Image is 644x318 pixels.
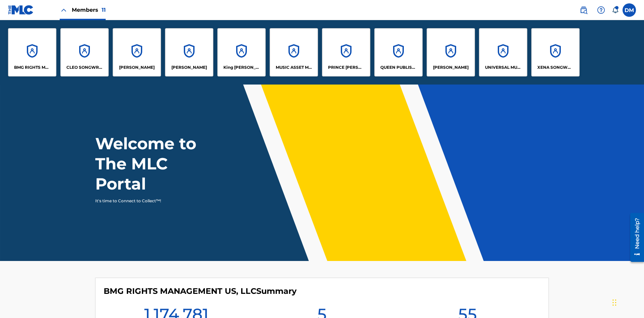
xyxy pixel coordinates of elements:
a: AccountsUNIVERSAL MUSIC PUB GROUP [479,28,527,76]
a: Accounts[PERSON_NAME] [165,28,213,76]
a: Accounts[PERSON_NAME] [113,28,161,76]
p: ELVIS COSTELLO [119,64,155,70]
p: XENA SONGWRITER [537,64,574,70]
p: PRINCE MCTESTERSON [328,64,365,70]
p: King McTesterson [223,64,260,70]
div: Notifications [612,7,619,13]
div: User Menu [623,3,636,17]
iframe: Resource Center [625,210,644,265]
span: 11 [102,7,106,13]
div: Help [594,3,608,17]
a: AccountsPRINCE [PERSON_NAME] [322,28,370,76]
div: Drag [612,293,616,313]
a: AccountsQUEEN PUBLISHA [374,28,423,76]
img: help [597,6,605,14]
img: MLC Logo [8,5,34,15]
a: Accounts[PERSON_NAME] [427,28,475,76]
h1: Welcome to The MLC Portal [95,134,221,194]
a: AccountsCLEO SONGWRITER [60,28,109,76]
p: QUEEN PUBLISHA [380,64,417,70]
img: search [580,6,588,14]
img: Close [60,6,68,14]
iframe: Chat Widget [610,286,644,318]
a: AccountsMUSIC ASSET MANAGEMENT (MAM) [270,28,318,76]
p: BMG RIGHTS MANAGEMENT US, LLC [14,64,51,70]
span: Members [72,6,106,14]
p: CLEO SONGWRITER [66,64,103,70]
p: It's time to Connect to Collect™! [95,198,212,204]
p: UNIVERSAL MUSIC PUB GROUP [485,64,522,70]
a: AccountsXENA SONGWRITER [531,28,580,76]
p: RONALD MCTESTERSON [433,64,469,70]
a: AccountsBMG RIGHTS MANAGEMENT US, LLC [8,28,56,76]
a: AccountsKing [PERSON_NAME] [217,28,266,76]
a: Public Search [577,3,590,17]
h4: BMG RIGHTS MANAGEMENT US, LLC [104,286,297,296]
p: EYAMA MCSINGER [171,64,207,70]
p: MUSIC ASSET MANAGEMENT (MAM) [276,64,312,70]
